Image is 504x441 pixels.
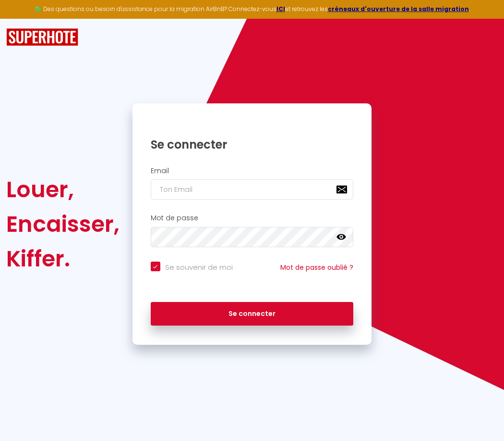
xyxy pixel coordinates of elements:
input: Ton Email [151,179,354,200]
h2: Email [151,167,354,175]
div: Louer, [6,172,120,207]
a: Mot de passe oublié ? [280,263,353,272]
div: Kiffer. [6,241,120,276]
h2: Mot de passe [151,214,354,222]
a: créneaux d'ouverture de la salle migration [328,5,469,13]
h1: Se connecter [151,137,354,152]
a: ICI [276,5,285,13]
img: SuperHote logo [6,28,78,46]
div: Encaisser, [6,207,120,241]
button: Se connecter [151,302,354,326]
